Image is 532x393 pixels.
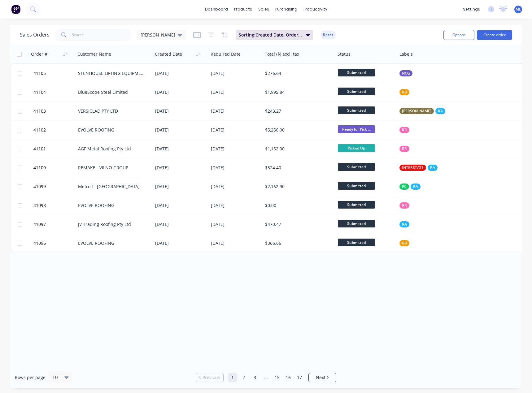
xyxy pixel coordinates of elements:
span: Sorting: Created Date, Order # [239,32,302,38]
span: Submitted [338,69,375,76]
div: [DATE] [155,146,206,152]
div: settings [460,5,483,14]
div: AGF Metal Roofing Pty Ltd [78,146,147,152]
div: [DATE] [155,127,206,133]
div: EVOLVE ROOFING [78,202,147,209]
div: [DATE] [211,70,260,76]
a: Previous page [196,374,223,381]
button: 41100 [32,158,78,177]
div: sales [255,5,272,14]
span: NCG [402,70,410,76]
div: [DATE] [211,89,260,95]
span: BB [402,89,407,95]
span: BB [402,240,407,246]
a: Page 15 [273,373,282,382]
button: 41099 [32,177,78,196]
a: Page 1 is your current page [228,373,237,382]
div: purchasing [272,5,300,14]
span: RA [413,184,418,190]
a: Page 3 [250,373,259,382]
span: RR [402,146,407,152]
span: RR [402,127,407,133]
button: 41104 [32,83,78,101]
span: RA [438,108,443,114]
div: Required Date [211,51,241,57]
span: RR [402,202,407,209]
span: Previous [203,374,220,381]
div: products [231,5,255,14]
div: $276.64 [265,70,329,76]
a: Next page [309,374,336,381]
div: $243.27 [265,108,329,114]
a: Page 16 [284,373,293,382]
span: ML [516,6,521,12]
div: [DATE] [211,221,260,227]
span: Submitted [338,106,375,114]
div: [DATE] [155,221,206,227]
button: 41098 [32,196,78,215]
button: 41103 [32,102,78,120]
span: 41098 [33,202,46,209]
a: dashboard [202,5,231,14]
div: [DATE] [155,165,206,171]
div: Total ($) excl. tax [265,51,299,57]
span: 41104 [33,89,46,95]
span: Submitted [338,182,375,190]
button: 41105 [32,64,78,83]
button: RR [399,202,409,209]
div: EVOLVE ROOFING [78,240,147,246]
div: [DATE] [211,108,260,114]
span: 41102 [33,127,46,133]
button: Create order [477,30,512,40]
div: BlueScope Steel Limited [78,89,147,95]
div: Metroll - [GEOGRAPHIC_DATA] [78,184,147,190]
div: $366.66 [265,240,329,246]
h1: Sales Orders [20,32,50,38]
div: VERSICLAD PTY LTD [78,108,147,114]
span: 41097 [33,221,46,227]
div: Status [338,51,351,57]
div: STENHOUSE LIFTING EQUIPMENT [78,70,147,76]
span: Rows per page [15,374,46,381]
div: productivity [300,5,330,14]
span: Submitted [338,163,375,171]
div: $470.47 [265,221,329,227]
span: Submitted [338,220,375,227]
button: 41097 [32,215,78,234]
input: Search... [72,29,132,41]
button: [PERSON_NAME]RA [399,108,445,114]
div: EVOLVE ROOFING [78,127,147,133]
div: [DATE] [211,127,260,133]
div: [DATE] [155,70,206,76]
a: Page 2 [239,373,248,382]
div: [DATE] [155,184,206,190]
div: Order # [31,51,47,57]
button: Sorting:Created Date, Order # [236,30,313,40]
button: 41101 [32,140,78,158]
span: [PERSON_NAME] [402,108,431,114]
span: 41105 [33,70,46,76]
ul: Pagination [193,373,339,382]
img: Factory [11,5,20,14]
div: $524.40 [265,165,329,171]
span: 41101 [33,146,46,152]
span: 41103 [33,108,46,114]
span: PC [402,184,407,190]
button: INTERSTATERA [399,165,438,171]
a: Jump forward [261,373,271,382]
div: [DATE] [155,89,206,95]
div: [DATE] [211,165,260,171]
div: [DATE] [155,202,206,209]
button: NCG [399,70,412,76]
span: 41099 [33,184,46,190]
button: 41096 [32,234,78,253]
div: REMAKE - VILNO GROUP [78,165,147,171]
a: Page 17 [295,373,304,382]
button: RA [399,221,409,227]
span: RA [402,221,407,227]
button: BB [399,89,409,95]
div: $1,152.00 [265,146,329,152]
div: $2,162.90 [265,184,329,190]
div: $0.00 [265,202,329,209]
span: Picked Up [338,144,375,152]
